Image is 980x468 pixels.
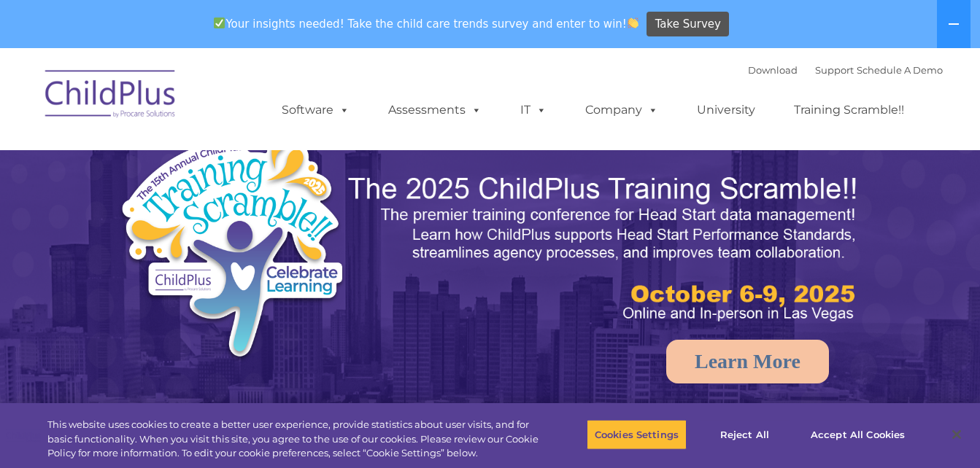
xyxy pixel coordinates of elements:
[666,340,829,383] a: Learn More
[38,60,184,133] img: ChildPlus by Procare Solutions
[815,64,854,76] a: Support
[655,12,721,37] span: Take Survey
[857,64,943,76] a: Schedule A Demo
[506,95,561,125] a: IT
[571,95,673,125] a: Company
[699,419,790,450] button: Reject All
[208,9,645,38] span: Your insights needed! Take the child care trends survey and enter to win!
[374,95,496,125] a: Assessments
[647,12,729,37] a: Take Survey
[587,419,687,450] button: Cookies Settings
[628,17,638,28] img: 👏
[682,95,770,125] a: University
[748,64,943,76] font: |
[267,95,364,125] a: Software
[941,418,973,451] button: Close
[214,17,225,28] img: ✅
[748,64,798,76] a: Download
[779,95,919,125] a: Training Scramble!!
[47,418,539,461] div: This website uses cookies to create a better user experience, provide statistics about user visit...
[803,419,913,450] button: Accept All Cookies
